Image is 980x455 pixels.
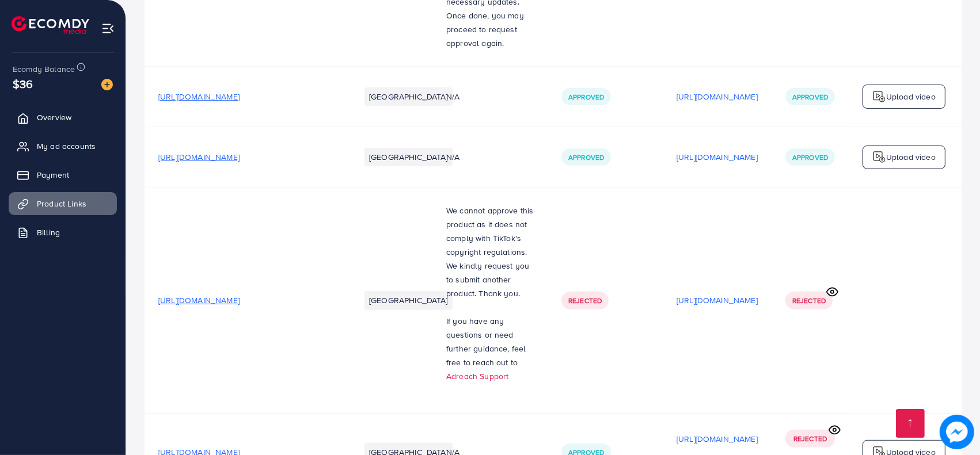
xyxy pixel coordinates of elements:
[12,16,89,34] img: logo
[446,91,459,102] span: N/A
[568,92,604,102] span: Approved
[9,192,117,215] a: Product Links
[872,150,886,164] img: logo
[677,432,758,446] p: [URL][DOMAIN_NAME]
[568,296,602,305] span: Rejected
[37,169,69,181] span: Payment
[13,63,75,75] span: Ecomdy Balance
[37,198,86,209] span: Product Links
[940,415,974,449] img: image
[158,91,240,102] span: [URL][DOMAIN_NAME]
[364,148,453,166] li: [GEOGRAPHIC_DATA]
[886,90,936,104] p: Upload video
[446,315,526,368] span: If you have any questions or need further guidance, feel free to reach out to
[37,112,71,123] span: Overview
[568,152,604,162] span: Approved
[364,87,453,106] li: [GEOGRAPHIC_DATA]
[101,22,115,35] img: menu
[9,135,117,158] a: My ad accounts
[677,90,758,104] p: [URL][DOMAIN_NAME]
[364,291,453,309] li: [GEOGRAPHIC_DATA]
[793,434,827,443] span: Rejected
[872,90,886,104] img: logo
[37,140,96,152] span: My ad accounts
[792,152,828,162] span: Approved
[158,151,240,163] span: [URL][DOMAIN_NAME]
[158,295,240,306] span: [URL][DOMAIN_NAME]
[677,150,758,164] p: [URL][DOMAIN_NAME]
[446,370,508,382] a: Adreach Support
[446,151,459,163] span: N/A
[9,106,117,129] a: Overview
[37,227,60,238] span: Billing
[9,221,117,244] a: Billing
[101,79,113,90] img: image
[9,163,117,186] a: Payment
[792,296,826,305] span: Rejected
[677,293,758,307] p: [URL][DOMAIN_NAME]
[13,75,33,92] span: $36
[446,205,534,299] span: We cannot approve this product as it does not comply with TikTok's copyright regulations. We kind...
[792,92,828,102] span: Approved
[886,150,936,164] p: Upload video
